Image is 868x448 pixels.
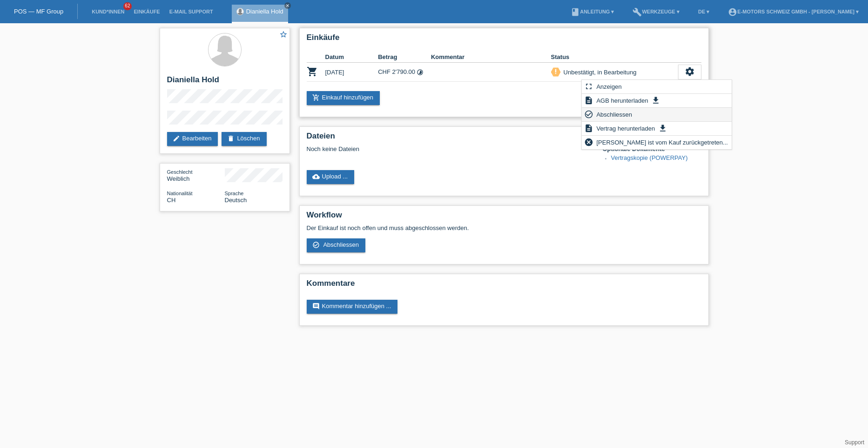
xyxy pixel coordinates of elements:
[628,9,684,14] a: buildWerkzeuge ▾
[87,9,129,14] a: Kund*innen
[584,82,593,91] i: fullscreen
[561,67,637,77] div: Unbestätigt, in Bearbeitung
[728,7,737,17] i: account_circle
[307,33,701,47] h2: Einkäufe
[584,110,593,119] i: check_circle_outline
[584,96,593,105] i: description
[595,109,633,120] span: Abschliessen
[307,91,380,105] a: add_shopping_cartEinkauf hinzufügen
[571,7,580,17] i: book
[307,145,591,152] div: Noch keine Dateien
[307,132,701,145] h2: Dateien
[378,63,431,82] td: CHF 2'790.00
[173,135,180,142] i: edit
[325,63,378,82] td: [DATE]
[167,191,193,196] span: Nationalität
[431,52,551,63] th: Kommentar
[167,75,283,89] h2: Dianiella Hold
[323,241,359,248] span: Abschliessen
[307,300,398,314] a: commentKommentar hinzufügen ...
[165,9,218,14] a: E-Mail Support
[325,52,378,63] th: Datum
[167,197,176,204] span: Schweiz
[279,30,288,39] i: star_border
[284,2,291,9] a: close
[14,8,63,15] a: POS — MF Group
[307,211,701,224] h2: Workflow
[307,238,366,252] a: check_circle_outline Abschliessen
[129,9,164,14] a: Einkäufe
[685,66,695,77] i: settings
[312,94,320,101] i: add_shopping_cart
[595,95,649,106] span: AGB herunterladen
[312,303,320,310] i: comment
[227,135,235,142] i: delete
[551,52,678,63] th: Status
[417,69,424,76] i: Fixe Raten (24 Raten)
[123,2,132,10] span: 62
[307,279,701,293] h2: Kommentare
[246,8,283,15] a: Dianiella Hold
[312,173,320,180] i: cloud_upload
[312,241,320,249] i: check_circle_outline
[279,30,288,40] a: star_border
[167,169,193,175] span: Geschlecht
[307,170,355,184] a: cloud_uploadUpload ...
[723,9,863,14] a: account_circleE-Motors Schweiz GmbH - [PERSON_NAME] ▾
[651,96,660,105] i: get_app
[611,154,688,161] a: Vertragskopie (POWERPAY)
[693,9,714,14] a: DE ▾
[225,197,247,204] span: Deutsch
[285,3,290,8] i: close
[167,132,218,146] a: editBearbeiten
[845,439,864,446] a: Support
[307,66,318,77] i: POSP00028281
[552,68,559,75] i: priority_high
[595,81,623,92] span: Anzeigen
[566,9,619,14] a: bookAnleitung ▾
[167,168,225,182] div: Weiblich
[307,224,701,231] p: Der Einkauf ist noch offen und muss abgeschlossen werden.
[632,7,642,17] i: build
[225,191,244,196] span: Sprache
[222,132,266,146] a: deleteLöschen
[378,52,431,63] th: Betrag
